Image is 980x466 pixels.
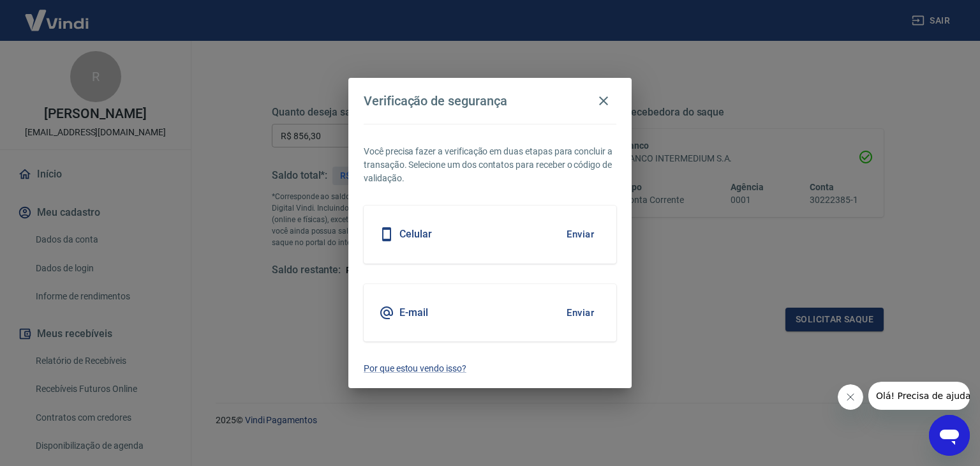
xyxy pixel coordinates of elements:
p: Você precisa fazer a verificação em duas etapas para concluir a transação. Selecione um dos conta... [364,145,616,185]
h5: Celular [399,228,432,241]
span: Olá! Precisa de ajuda? [8,9,107,19]
button: Enviar [560,221,601,248]
button: Enviar [560,299,601,326]
h5: E-mail [399,306,428,319]
iframe: Mensagem da empresa [868,382,970,410]
iframe: Botão para abrir a janela de mensagens [929,415,970,456]
h4: Verificação de segurança [364,93,507,109]
a: Por que estou vendo isso? [364,362,616,375]
iframe: Fechar mensagem [838,384,863,410]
